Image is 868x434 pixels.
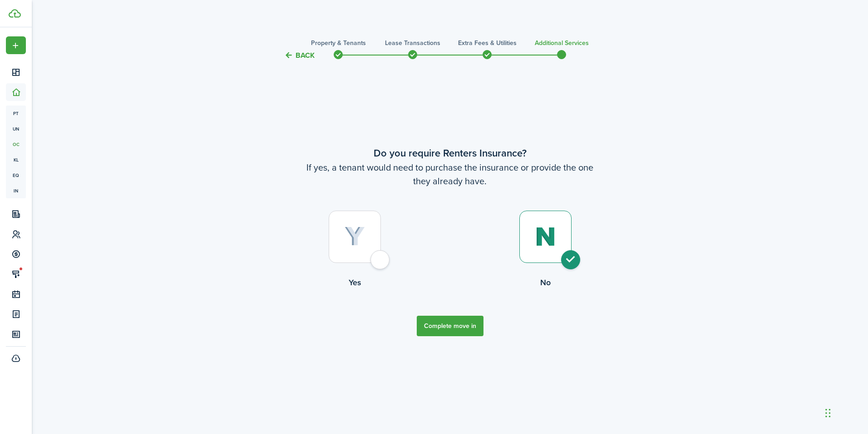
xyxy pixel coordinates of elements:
control-radio-card-title: Yes [259,277,450,288]
a: pt [6,106,26,121]
h3: Additional Services [535,38,589,48]
h3: Property & Tenants [311,38,366,48]
img: No (selected) [535,227,556,247]
img: Yes [345,227,365,247]
img: TenantCloud [9,9,21,18]
a: eq [6,167,26,183]
iframe: Chat Widget [717,336,868,434]
button: Back [284,50,315,60]
a: in [6,183,26,198]
a: oc [6,136,26,152]
div: Drag [825,399,831,427]
wizard-step-header-description: If yes, a tenant would need to purchase the insurance or provide the one they already have. [259,161,641,188]
a: kl [6,152,26,167]
wizard-step-header-title: Do you require Renters Insurance? [259,146,641,161]
button: Complete move in [417,316,483,336]
a: un [6,121,26,136]
button: Open menu [6,36,26,54]
h3: Extra fees & Utilities [458,38,517,48]
h3: Lease Transactions [385,38,440,48]
control-radio-card-title: No [450,277,641,288]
